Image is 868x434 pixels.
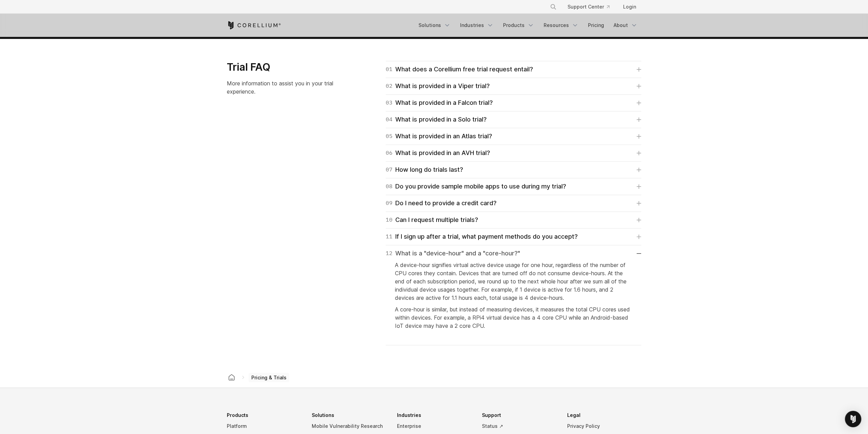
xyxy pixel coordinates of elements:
div: Navigation Menu [414,19,642,31]
a: Corellium home [225,373,238,382]
span: 04 [386,115,393,124]
a: Corellium Home [227,21,281,29]
div: Navigation Menu [542,1,642,13]
span: 11 [386,232,393,241]
a: 12What is a "device-hour" and a "core-hour?" [386,249,641,258]
p: A device-hour signifies virtual active device usage for one hour, regardless of the number of CPU... [395,261,632,302]
p: More information to assist you in your trial experience. [227,79,347,96]
span: 07 [386,165,393,174]
a: 10Can I request multiple trials? [386,215,641,225]
a: Login [618,1,642,13]
span: 06 [386,148,393,158]
p: A core-hour is similar, but instead of measuring devices, it measures the total CPU cores used wi... [395,305,632,330]
a: Support Center [562,1,615,13]
a: Mobile Vulnerability Research [312,421,386,432]
div: Do I need to provide a credit card? [386,198,497,208]
a: 05What is provided in an Atlas trial? [386,131,641,141]
a: 03What is provided in a Falcon trial? [386,98,641,108]
h3: Trial FAQ [227,61,347,74]
span: 12 [386,249,393,258]
span: 03 [386,98,393,108]
a: 04What is provided in a Solo trial? [386,115,641,124]
span: 08 [386,182,393,191]
a: Solutions [414,19,455,31]
div: How long do trials last? [386,165,463,174]
a: Resources [540,19,583,31]
div: What is provided in an AVH trial? [386,148,490,158]
div: What is a "device-hour" and a "core-hour?" [386,249,520,258]
div: Can I request multiple trials? [386,215,478,225]
a: 06What is provided in an AVH trial? [386,148,641,158]
a: 01What does a Corellium free trial request entail? [386,65,641,74]
span: 02 [386,81,393,91]
a: 09Do I need to provide a credit card? [386,198,641,208]
div: If I sign up after a trial, what payment methods do you accept? [386,232,578,241]
span: 01 [386,65,393,74]
div: What is provided in a Viper trial? [386,81,490,91]
span: 10 [386,215,393,225]
span: 09 [386,198,393,208]
a: 11If I sign up after a trial, what payment methods do you accept? [386,232,641,241]
a: 07How long do trials last? [386,165,641,174]
div: Do you provide sample mobile apps to use during my trial? [386,182,566,191]
div: Open Intercom Messenger [845,411,861,427]
div: What is provided in an Atlas trial? [386,131,492,141]
a: Platform [227,421,301,432]
button: Search [547,1,559,13]
span: 05 [386,131,393,141]
span: Pricing & Trials [249,373,289,382]
div: What does a Corellium free trial request entail? [386,65,533,74]
a: Privacy Policy [567,421,642,432]
a: Status ↗ [482,421,556,432]
a: Industries [456,19,498,31]
a: Pricing [584,19,608,31]
a: 02What is provided in a Viper trial? [386,81,641,91]
a: Enterprise [397,421,471,432]
div: What is provided in a Falcon trial? [386,98,493,108]
a: Products [499,19,538,31]
a: About [609,19,642,31]
div: What is provided in a Solo trial? [386,115,487,124]
a: 08Do you provide sample mobile apps to use during my trial? [386,182,641,191]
